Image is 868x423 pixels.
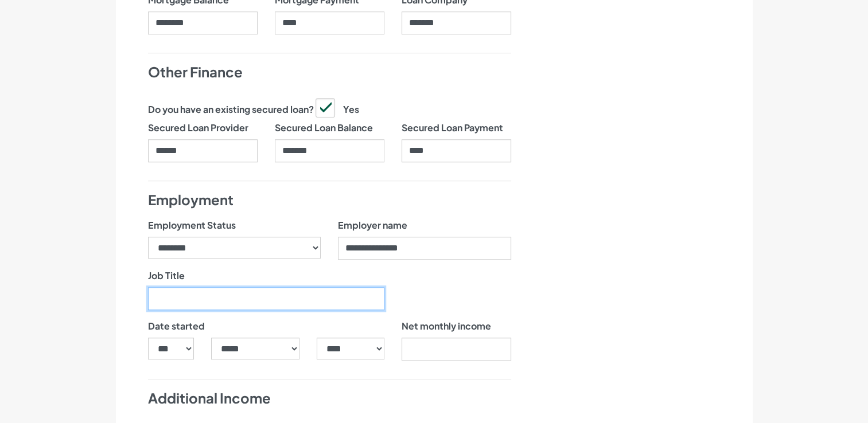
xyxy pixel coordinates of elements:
[148,218,236,232] label: Employment Status
[338,218,407,232] label: Employer name
[402,121,503,135] label: Secured Loan Payment
[148,389,511,408] h4: Additional Income
[148,62,511,82] h4: Other Finance
[148,121,248,135] label: Secured Loan Provider
[148,319,205,333] label: Date started
[148,190,511,210] h4: Employment
[148,269,185,283] label: Job Title
[316,98,359,116] label: Yes
[402,319,491,333] label: Net monthly income
[275,121,373,135] label: Secured Loan Balance
[148,103,314,116] label: Do you have an existing secured loan?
